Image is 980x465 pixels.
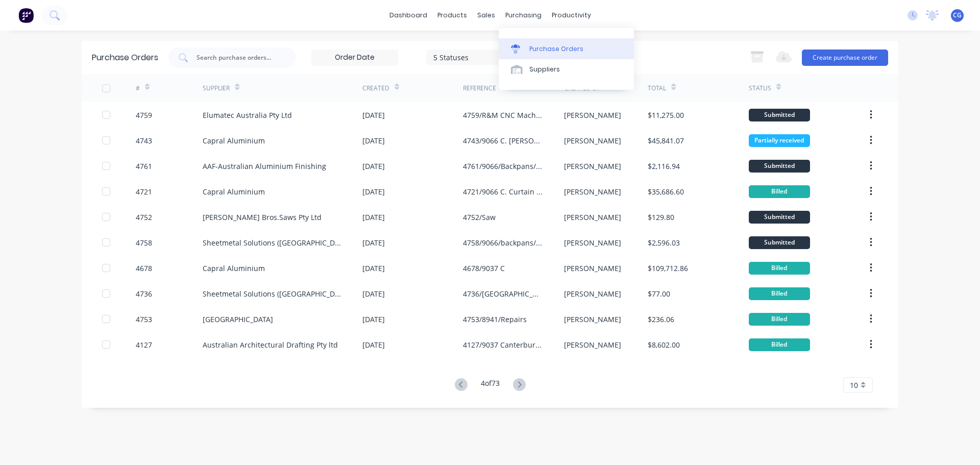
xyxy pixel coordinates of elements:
div: Sheetmetal Solutions ([GEOGRAPHIC_DATA]) Pty Ltd [203,288,342,299]
div: Elumatec Australia Pty Ltd [203,110,292,120]
span: CG [953,11,962,20]
img: Factory [18,8,34,23]
div: [DATE] [362,263,385,274]
div: $45,841.07 [648,135,684,146]
div: Suppliers [529,65,560,74]
div: 4127/9037 Canterbury Leisure [463,339,543,350]
div: $35,686.60 [648,186,684,197]
div: Billed [749,338,810,351]
div: $129.80 [648,212,674,223]
div: sales [472,8,500,23]
div: purchasing [500,8,547,23]
div: $11,275.00 [648,110,684,120]
div: 4753 [136,314,152,325]
div: [PERSON_NAME] [564,263,621,274]
input: Search purchase orders... [195,53,280,63]
a: Suppliers [499,59,634,80]
div: Capral Aluminium [203,186,265,197]
div: AAF-Australian Aluminium Finishing [203,161,326,172]
div: [PERSON_NAME] [564,288,621,299]
div: [PERSON_NAME] [564,135,621,146]
div: Purchase Orders [529,44,583,54]
div: Sheetmetal Solutions ([GEOGRAPHIC_DATA]) Pty Ltd [203,237,342,248]
div: 5 Statuses [433,52,506,62]
div: Billed [749,313,810,326]
div: Submitted [749,211,810,224]
div: 4736 [136,288,152,299]
a: Purchase Orders [499,38,634,59]
div: Capral Aluminium [203,135,265,146]
div: 4721/9066 C. Curtain Wall [463,186,543,197]
div: 4761/9066/Backpans/Curtain wall [463,161,543,172]
div: Reference [463,84,496,93]
div: [DATE] [362,339,385,350]
div: Supplier [203,84,230,93]
div: [DATE] [362,212,385,223]
div: Billed [749,185,810,198]
div: $2,116.94 [648,161,680,172]
div: $8,602.00 [648,339,680,350]
button: Create purchase order [802,50,888,66]
a: dashboard [384,8,432,23]
div: [GEOGRAPHIC_DATA] [203,314,273,325]
div: [DATE] [362,288,385,299]
div: Created [362,84,389,93]
div: Australian Architectural Drafting Pty ltd [203,339,338,350]
div: [PERSON_NAME] [564,186,621,197]
div: 4743 [136,135,152,146]
div: [PERSON_NAME] [564,339,621,350]
div: [PERSON_NAME] [564,212,621,223]
input: Order Date [312,50,398,65]
div: 4678/9037 C [463,263,505,274]
div: # [136,84,140,93]
div: Billed [749,262,810,275]
div: [PERSON_NAME] [564,161,621,172]
div: $2,596.03 [648,237,680,248]
div: 4758 [136,237,152,248]
div: [DATE] [362,237,385,248]
div: Billed [749,287,810,300]
div: [PERSON_NAME] [564,237,621,248]
div: 4678 [136,263,152,274]
div: 4721 [136,186,152,197]
div: Capral Aluminium [203,263,265,274]
div: productivity [547,8,596,23]
div: [DATE] [362,314,385,325]
div: [DATE] [362,110,385,120]
div: $109,712.86 [648,263,688,274]
div: 4759/R&M CNC Machine [463,110,543,120]
div: 4758/9066/backpans/WCC [463,237,543,248]
div: 4761 [136,161,152,172]
div: [DATE] [362,186,385,197]
div: [DATE] [362,135,385,146]
div: 4753/8941/Repairs [463,314,527,325]
div: 4743/9066 C. [PERSON_NAME] Internal Material in [GEOGRAPHIC_DATA] [463,135,543,146]
div: Partially received [749,134,810,147]
div: 4736/[GEOGRAPHIC_DATA][DEMOGRAPHIC_DATA] [463,288,543,299]
span: 10 [850,380,858,390]
div: [PERSON_NAME] Bros.Saws Pty Ltd [203,212,322,223]
div: Submitted [749,109,810,121]
div: $77.00 [648,288,670,299]
div: Status [749,84,771,93]
div: 4752 [136,212,152,223]
div: 4127 [136,339,152,350]
div: Total [648,84,666,93]
div: Purchase Orders [92,52,158,64]
div: [PERSON_NAME] [564,314,621,325]
div: 4752/Saw [463,212,496,223]
div: Submitted [749,236,810,249]
div: $236.06 [648,314,674,325]
div: [PERSON_NAME] [564,110,621,120]
div: products [432,8,472,23]
div: 4 of 73 [481,378,500,393]
div: [DATE] [362,161,385,172]
div: 4759 [136,110,152,120]
div: Submitted [749,160,810,173]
